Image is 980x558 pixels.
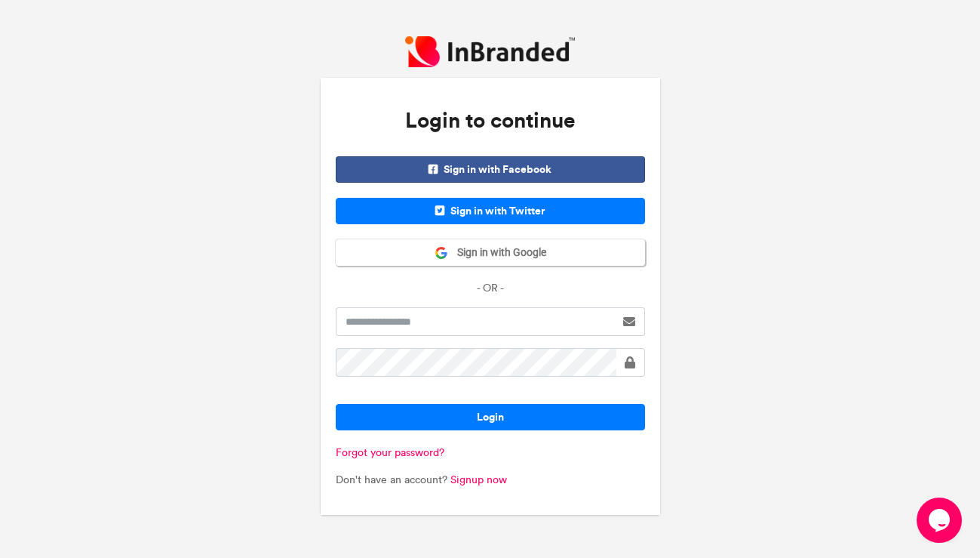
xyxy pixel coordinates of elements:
iframe: chat widget [917,498,965,543]
a: Forgot your password? [336,446,444,459]
a: Signup now [450,473,507,486]
button: Login [336,404,645,430]
button: Sign in with Google [336,239,645,266]
h3: Login to continue [336,93,645,149]
span: Sign in with Twitter [336,198,645,224]
p: - OR - [336,281,645,296]
span: Sign in with Google [448,245,546,261]
p: Don't have an account? [336,473,645,488]
span: Sign in with Facebook [336,156,645,183]
img: InBranded Logo [405,36,575,67]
